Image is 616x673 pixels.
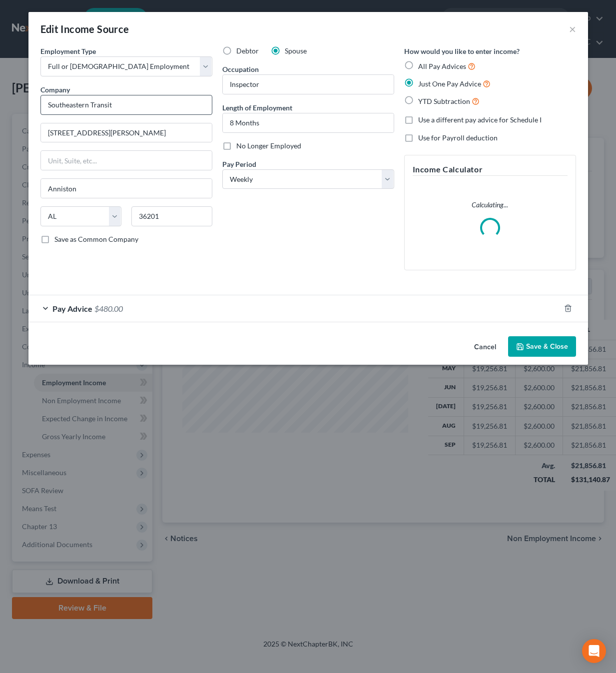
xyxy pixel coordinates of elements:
span: Just One Pay Advice [418,79,481,88]
span: All Pay Advices [418,62,466,70]
span: No Longer Employed [236,141,301,150]
input: -- [223,75,394,94]
button: Cancel [466,337,504,357]
input: Search company by name... [40,95,212,115]
label: Length of Employment [222,102,292,113]
label: How would you like to enter income? [404,46,520,56]
span: Use for Payroll deduction [418,133,498,142]
button: Save & Close [508,336,576,357]
button: × [569,23,576,35]
label: Occupation [222,64,259,74]
span: Debtor [236,46,259,55]
span: Company [40,85,70,94]
span: Save as Common Company [54,235,138,243]
p: Calculating... [413,200,568,210]
h5: Income Calculator [413,163,568,176]
input: Enter address... [41,123,212,142]
input: Unit, Suite, etc... [41,151,212,170]
div: Edit Income Source [40,22,129,36]
span: Pay Period [222,160,256,168]
span: Spouse [285,46,307,55]
span: Pay Advice [52,304,92,313]
input: Enter zip... [131,206,212,226]
span: Use a different pay advice for Schedule I [418,115,542,124]
span: YTD Subtraction [418,97,470,105]
input: ex: 2 years [223,113,394,132]
div: Open Intercom Messenger [582,639,606,663]
input: Enter city... [41,179,212,198]
span: $480.00 [94,304,123,313]
span: Employment Type [40,47,96,55]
